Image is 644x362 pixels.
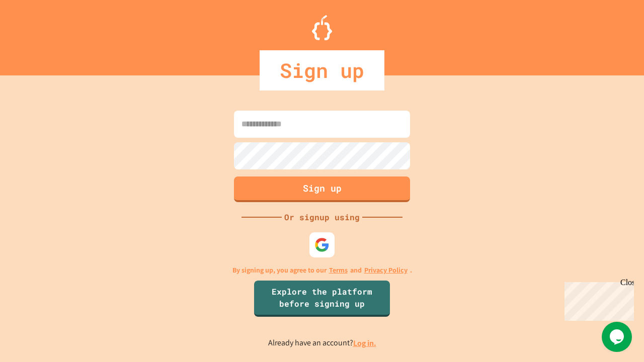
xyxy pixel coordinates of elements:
[312,15,332,40] img: Logo.svg
[329,265,348,276] a: Terms
[4,4,69,64] div: Chat with us now!Close
[560,278,634,321] iframe: chat widget
[232,265,412,276] p: By signing up, you agree to our and .
[282,211,362,223] div: Or signup using
[602,322,634,352] iframe: chat widget
[254,281,390,317] a: Explore the platform before signing up
[314,237,330,252] img: google-icon.svg
[260,50,384,90] div: Sign up
[268,337,376,349] p: Already have an account?
[353,338,376,348] a: Log in.
[364,265,408,276] a: Privacy Policy
[234,176,410,202] button: Sign up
